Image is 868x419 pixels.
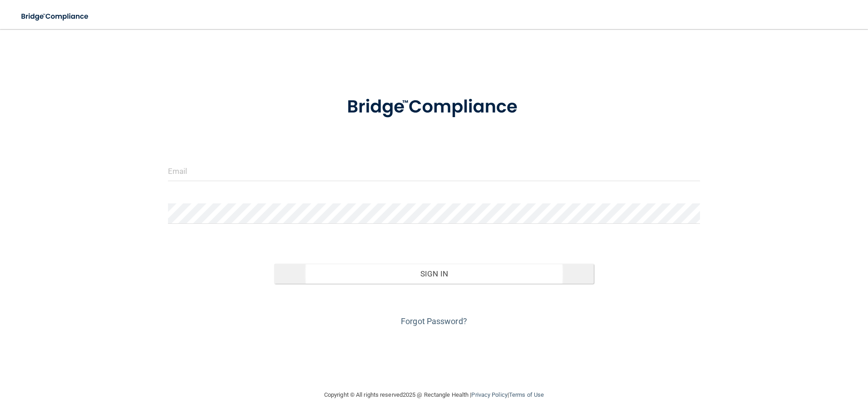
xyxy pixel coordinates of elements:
[509,391,544,398] a: Terms of Use
[471,391,507,398] a: Privacy Policy
[268,380,600,409] div: Copyright © All rights reserved 2025 @ Rectangle Health | |
[401,316,467,326] a: Forgot Password?
[168,161,700,181] input: Email
[274,264,594,284] button: Sign In
[14,7,97,26] img: bridge_compliance_login_screen.278c3ca4.svg
[328,84,540,131] img: bridge_compliance_login_screen.278c3ca4.svg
